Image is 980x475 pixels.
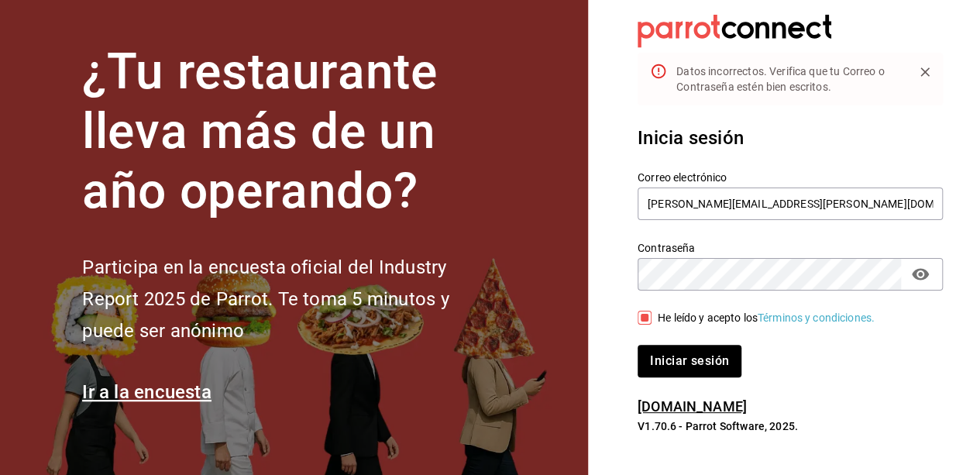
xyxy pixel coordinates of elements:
h1: ¿Tu restaurante lleva más de un año operando? [82,43,500,221]
h2: Participa en la encuesta oficial del Industry Report 2025 de Parrot. Te toma 5 minutos y puede se... [82,252,500,346]
label: Correo electrónico [638,172,943,183]
a: Términos y condiciones. [758,312,875,324]
p: V1.70.6 - Parrot Software, 2025. [638,418,943,434]
div: He leído y acepto los [658,310,875,326]
button: Close [913,60,937,84]
button: Iniciar sesión [638,345,741,377]
label: Contraseña [638,243,943,253]
button: passwordField [907,261,934,287]
a: Ir a la encuesta [82,381,211,403]
a: [DOMAIN_NAME] [638,398,747,415]
input: Ingresa tu correo electrónico [638,188,943,220]
div: Datos incorrectos. Verifica que tu Correo o Contraseña estén bien escritos. [676,57,901,101]
h3: Inicia sesión [638,124,943,152]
